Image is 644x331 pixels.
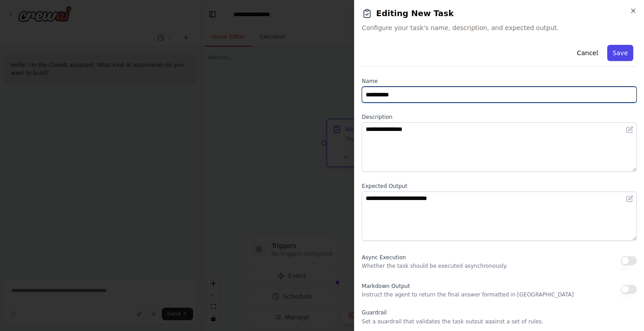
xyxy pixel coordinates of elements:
[362,291,574,298] p: Instruct the agent to return the final answer formatted in [GEOGRAPHIC_DATA]
[362,262,507,270] p: Whether the task should be executed asynchronously.
[607,45,633,61] button: Save
[624,193,635,204] button: Open in editor
[362,283,410,289] span: Markdown Output
[362,113,637,121] label: Description
[362,318,637,325] p: Set a guardrail that validates the task output against a set of rules.
[624,124,635,135] button: Open in editor
[362,309,637,316] label: Guardrail
[362,7,637,20] h2: Editing New Task
[362,183,637,190] label: Expected Output
[571,45,603,61] button: Cancel
[362,254,406,261] span: Async Execution
[362,23,637,32] span: Configure your task's name, description, and expected output.
[362,78,637,85] label: Name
